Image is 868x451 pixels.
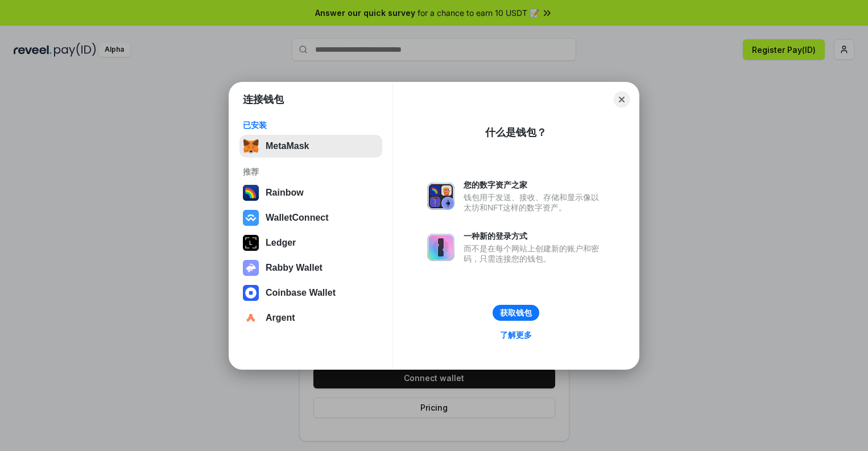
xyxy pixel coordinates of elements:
button: WalletConnect [239,206,382,229]
div: Argent [266,313,295,323]
div: Ledger [266,238,296,248]
div: 推荐 [243,167,379,177]
div: 钱包用于发送、接收、存储和显示像以太坊和NFT这样的数字资产。 [464,192,605,213]
img: svg+xml,%3Csvg%20xmlns%3D%22http%3A%2F%2Fwww.w3.org%2F2000%2Fsvg%22%20fill%3D%22none%22%20viewBox... [427,183,454,210]
button: Rabby Wallet [239,256,382,279]
h1: 连接钱包 [243,93,284,106]
div: 已安装 [243,120,379,130]
div: 您的数字资产之家 [464,180,605,190]
div: WalletConnect [266,213,329,223]
div: Coinbase Wallet [266,288,336,298]
img: svg+xml,%3Csvg%20width%3D%2228%22%20height%3D%2228%22%20viewBox%3D%220%200%2028%2028%22%20fill%3D... [243,310,259,326]
div: 获取钱包 [500,308,532,318]
button: Close [614,92,630,107]
a: 了解更多 [493,328,539,342]
div: 了解更多 [500,330,532,340]
div: Rainbow [266,188,304,198]
button: Argent [239,307,382,329]
img: svg+xml,%3Csvg%20fill%3D%22none%22%20height%3D%2233%22%20viewBox%3D%220%200%2035%2033%22%20width%... [243,138,259,154]
div: 而不是在每个网站上创建新的账户和密码，只需连接您的钱包。 [464,243,605,264]
div: 什么是钱包？ [485,126,547,139]
button: Ledger [239,231,382,254]
div: 一种新的登录方式 [464,231,605,241]
button: MetaMask [239,135,382,158]
button: 获取钱包 [493,305,539,321]
img: svg+xml,%3Csvg%20xmlns%3D%22http%3A%2F%2Fwww.w3.org%2F2000%2Fsvg%22%20width%3D%2228%22%20height%3... [243,235,259,251]
button: Rainbow [239,181,382,204]
div: Rabby Wallet [266,263,323,273]
img: svg+xml,%3Csvg%20width%3D%2228%22%20height%3D%2228%22%20viewBox%3D%220%200%2028%2028%22%20fill%3D... [243,210,259,226]
img: svg+xml,%3Csvg%20xmlns%3D%22http%3A%2F%2Fwww.w3.org%2F2000%2Fsvg%22%20fill%3D%22none%22%20viewBox... [427,234,454,261]
img: svg+xml,%3Csvg%20width%3D%2228%22%20height%3D%2228%22%20viewBox%3D%220%200%2028%2028%22%20fill%3D... [243,285,259,301]
img: svg+xml,%3Csvg%20width%3D%22120%22%20height%3D%22120%22%20viewBox%3D%220%200%20120%20120%22%20fil... [243,185,259,201]
img: svg+xml,%3Csvg%20xmlns%3D%22http%3A%2F%2Fwww.w3.org%2F2000%2Fsvg%22%20fill%3D%22none%22%20viewBox... [243,260,259,276]
div: MetaMask [266,141,309,151]
button: Coinbase Wallet [239,282,382,304]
